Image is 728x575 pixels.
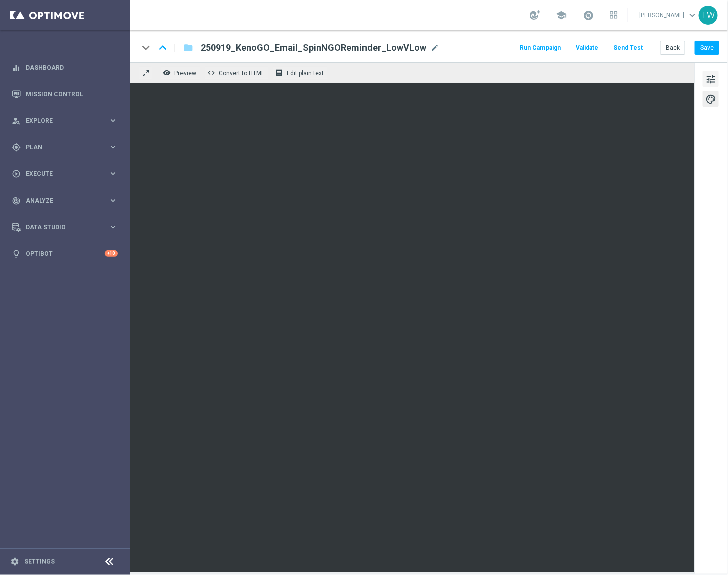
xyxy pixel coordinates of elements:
span: Execute [26,171,108,177]
a: Dashboard [26,54,118,81]
i: gps_fixed [12,143,21,152]
span: Plan [26,144,108,150]
button: track_changes Analyze keyboard_arrow_right [11,197,118,205]
i: receipt [275,69,283,77]
i: keyboard_arrow_right [108,142,118,152]
span: tune [705,73,716,86]
button: remove_red_eye Preview [160,66,201,79]
i: folder [183,42,193,54]
span: palette [705,93,716,106]
span: Convert to HTML [219,70,264,77]
button: Send Test [612,41,644,55]
button: equalizer Dashboard [11,64,118,72]
button: lightbulb Optibot +10 [11,250,118,258]
i: settings [10,557,19,566]
button: code Convert to HTML [205,66,269,79]
span: Data Studio [26,224,108,230]
span: Preview [174,70,196,77]
button: receipt Edit plain text [273,66,328,79]
button: play_circle_outline Execute keyboard_arrow_right [11,170,118,178]
button: Mission Control [11,90,118,98]
button: Save [695,41,719,55]
i: keyboard_arrow_right [108,169,118,178]
div: TW [699,6,718,25]
i: person_search [12,116,21,125]
span: 250919_KenoGO_Email_SpinNGOReminder_LowVLow [201,42,426,54]
i: lightbulb [12,249,21,258]
button: palette [703,91,719,107]
div: Dashboard [12,54,118,81]
i: keyboard_arrow_right [108,222,118,232]
div: Optibot [12,240,118,267]
i: keyboard_arrow_up [155,40,170,55]
span: Edit plain text [287,70,324,77]
span: code [207,69,215,77]
span: keyboard_arrow_down [687,10,698,21]
div: Execute [12,169,108,178]
i: track_changes [12,196,21,205]
span: Analyze [26,198,108,204]
i: keyboard_arrow_right [108,116,118,125]
div: +10 [105,250,118,257]
button: gps_fixed Plan keyboard_arrow_right [11,143,118,151]
i: equalizer [12,63,21,72]
span: Explore [26,118,108,124]
button: Data Studio keyboard_arrow_right [11,223,118,231]
span: school [556,10,567,21]
div: Data Studio [12,223,108,232]
button: person_search Explore keyboard_arrow_right [11,117,118,125]
div: Plan [12,143,108,152]
button: Back [660,41,685,55]
div: Mission Control [12,81,118,107]
span: Validate [576,44,598,51]
a: [PERSON_NAME]keyboard_arrow_down [638,8,699,23]
a: Optibot [26,240,105,267]
span: mode_edit [430,43,439,52]
div: Explore [12,116,108,125]
button: tune [703,71,719,87]
button: Validate [574,41,600,55]
i: keyboard_arrow_right [108,196,118,205]
i: play_circle_outline [12,169,21,178]
a: Mission Control [26,81,118,107]
a: Settings [24,559,55,565]
i: remove_red_eye [163,69,171,77]
div: Analyze [12,196,108,205]
button: Run Campaign [518,41,562,55]
button: folder [182,40,194,56]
